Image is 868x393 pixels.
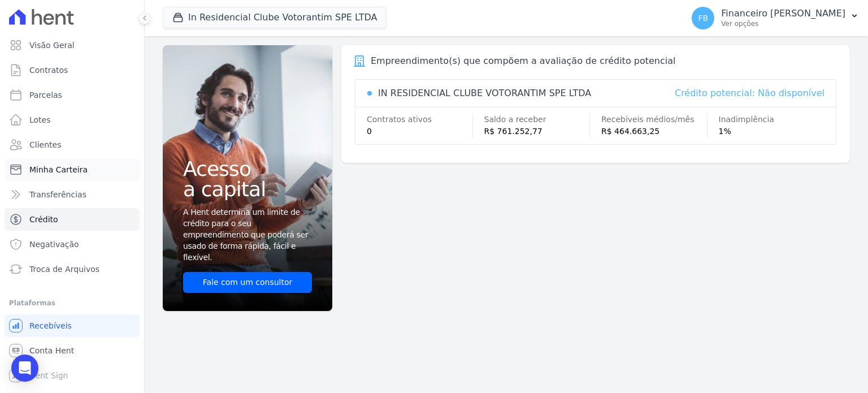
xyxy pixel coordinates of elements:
[29,345,74,356] span: Conta Hent
[29,64,68,76] span: Contratos
[5,314,140,337] a: Recebíveis
[29,40,75,51] span: Visão Geral
[698,14,708,22] span: FB
[163,7,387,28] button: In Residencial Clube Votorantim SPE LTDA
[721,8,845,19] p: Financeiro [PERSON_NAME]
[5,84,140,106] a: Parcelas
[29,89,62,101] span: Parcelas
[484,126,590,137] div: R$ 761.252,77
[5,208,140,231] a: Crédito
[183,159,312,179] span: Acesso
[5,258,140,280] a: Troca de Arquivos
[601,126,707,137] div: R$ 464.663,25
[5,339,140,362] a: Conta Hent
[367,114,472,126] div: Contratos ativos
[29,320,72,331] span: Recebíveis
[719,114,825,126] div: Inadimplência
[5,183,140,206] a: Transferências
[183,272,312,293] a: Fale com um consultor
[29,139,61,150] span: Clientes
[484,114,590,126] div: Saldo a receber
[367,126,472,137] div: 0
[5,34,140,57] a: Visão Geral
[5,233,140,256] a: Negativação
[5,133,140,156] a: Clientes
[719,126,825,137] div: 1%
[29,214,58,225] span: Crédito
[371,54,675,68] div: Empreendimento(s) que compõem a avaliação de crédito potencial
[721,19,845,28] p: Ver opções
[29,239,79,250] span: Negativação
[5,158,140,181] a: Minha Carteira
[183,179,312,200] span: a capital
[5,109,140,131] a: Lotes
[183,206,310,263] span: A Hent determina um limite de crédito para o seu empreendimento que poderá ser usado de forma ráp...
[675,87,824,100] div: Crédito potencial: Não disponível
[683,2,868,34] button: FB Financeiro [PERSON_NAME] Ver opções
[9,296,135,310] div: Plataformas
[29,164,88,175] span: Minha Carteira
[378,87,591,100] div: IN RESIDENCIAL CLUBE VOTORANTIM SPE LTDA
[5,59,140,81] a: Contratos
[29,114,51,126] span: Lotes
[29,189,86,200] span: Transferências
[11,355,38,382] div: Open Intercom Messenger
[601,114,707,126] div: Recebíveis médios/mês
[29,264,99,275] span: Troca de Arquivos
